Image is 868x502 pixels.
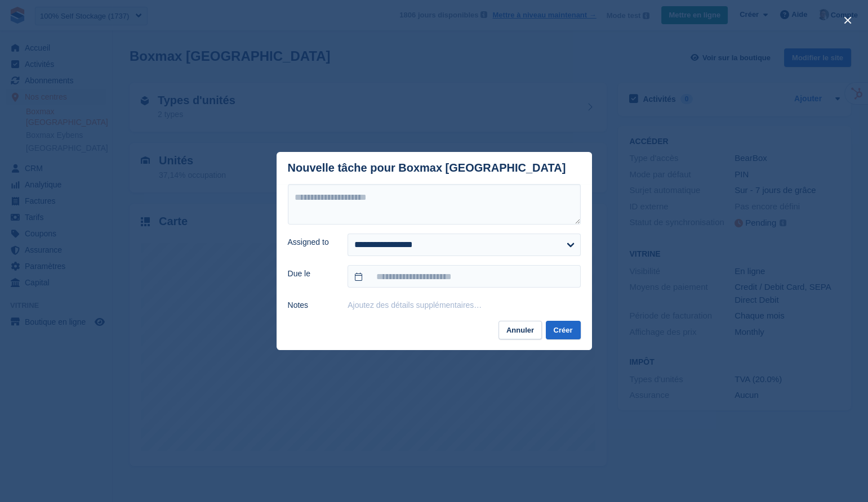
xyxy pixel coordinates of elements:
[288,236,335,248] label: Assigned to
[546,321,581,339] button: Créer
[288,299,335,311] label: Notes
[348,301,482,310] button: Ajoutez des détails supplémentaires…
[839,11,857,29] button: close
[288,162,566,174] div: Nouvelle tâche pour Boxmax [GEOGRAPHIC_DATA]
[498,321,542,339] button: Annuler
[288,268,335,280] label: Due le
